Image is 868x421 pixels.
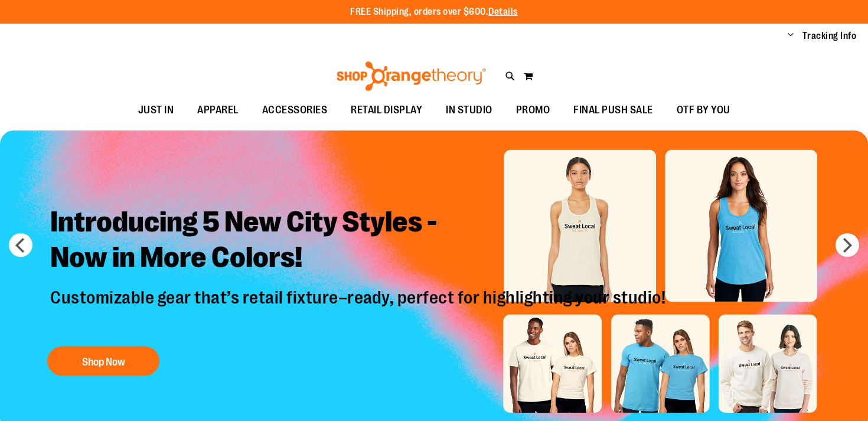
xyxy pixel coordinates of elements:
[9,233,32,257] button: prev
[126,97,186,124] a: JUST IN
[350,5,518,19] p: FREE Shipping, orders over $600.
[504,97,562,124] a: PROMO
[573,97,653,123] span: FINAL PUSH SALE
[788,30,794,42] button: Account menu
[802,30,857,43] a: Tracking Info
[351,97,422,123] span: RETAIL DISPLAY
[41,195,677,382] a: Introducing 5 New City Styles -Now in More Colors! Customizable gear that’s retail fixture–ready,...
[41,195,677,287] h2: Introducing 5 New City Styles - Now in More Colors!
[47,347,159,376] button: Shop Now
[197,97,239,123] span: APPAREL
[250,97,340,124] a: ACCESSORIES
[488,6,518,17] a: Details
[665,97,742,124] a: OTF BY YOU
[335,61,488,91] img: Shop Orangetheory
[446,97,492,123] span: IN STUDIO
[339,97,434,124] a: RETAIL DISPLAY
[836,233,859,257] button: next
[262,97,328,123] span: ACCESSORIES
[434,97,504,124] a: IN STUDIO
[41,287,677,335] p: Customizable gear that’s retail fixture–ready, perfect for highlighting your studio!
[562,97,665,124] a: FINAL PUSH SALE
[677,97,730,123] span: OTF BY YOU
[516,97,550,123] span: PROMO
[185,97,250,124] a: APPAREL
[138,97,174,123] span: JUST IN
